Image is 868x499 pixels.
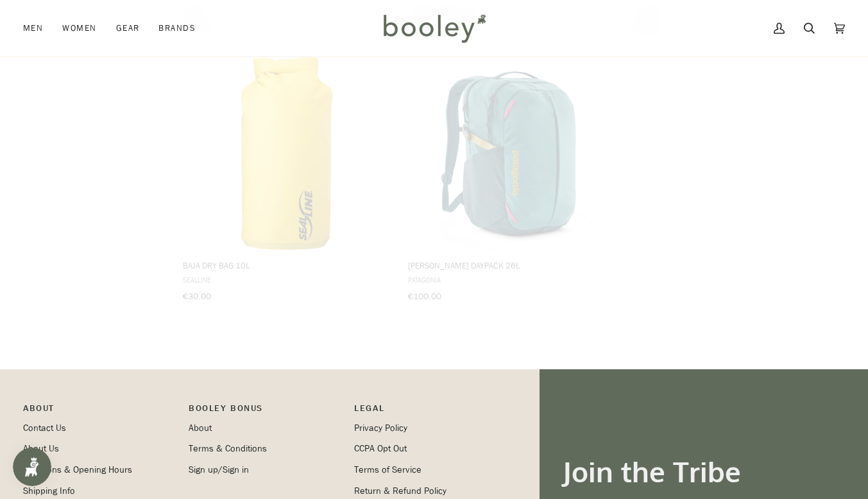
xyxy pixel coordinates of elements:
[189,422,212,434] a: About
[189,442,267,455] a: Terms & Conditions
[23,442,59,455] a: About Us
[354,422,407,434] a: Privacy Policy
[378,10,490,47] img: Booley
[158,22,196,35] span: Brands
[23,422,66,434] a: Contact Us
[354,401,507,421] p: Pipeline_Footer Sub
[23,401,176,421] p: Pipeline_Footer Main
[354,442,407,455] a: CCPA Opt Out
[189,464,249,476] a: Sign up/Sign in
[563,454,845,489] h3: Join the Tribe
[23,485,75,497] a: Shipping Info
[189,401,341,421] p: Booley Bonus
[23,464,132,476] a: Locations & Opening Hours
[354,464,421,476] a: Terms of Service
[13,448,51,486] iframe: Button to open loyalty program pop-up
[62,22,96,35] span: Women
[354,485,447,497] a: Return & Refund Policy
[116,22,140,35] span: Gear
[23,22,43,35] span: Men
